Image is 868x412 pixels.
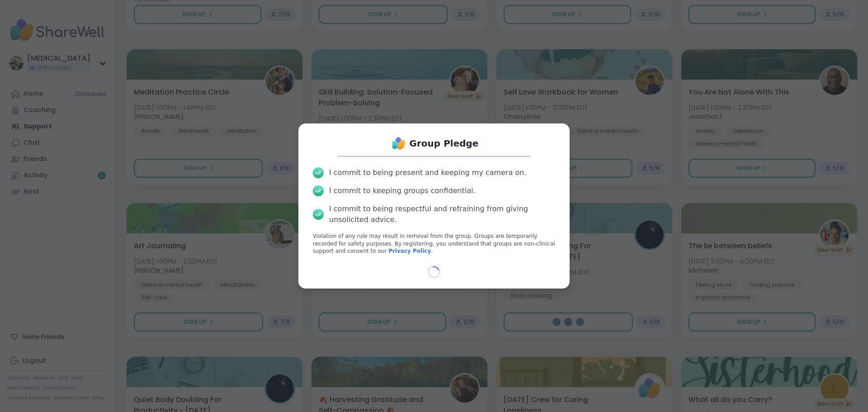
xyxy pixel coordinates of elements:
p: Violation of any rule may result in removal from the group. Groups are temporarily recorded for s... [313,232,555,255]
div: I commit to keeping groups confidential. [329,185,476,196]
a: Privacy Policy [388,248,431,254]
div: I commit to being present and keeping my camera on. [329,167,526,178]
h1: Group Pledge [410,137,479,150]
div: I commit to being respectful and refraining from giving unsolicited advice. [329,204,555,225]
img: ShareWell Logo [390,134,408,152]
